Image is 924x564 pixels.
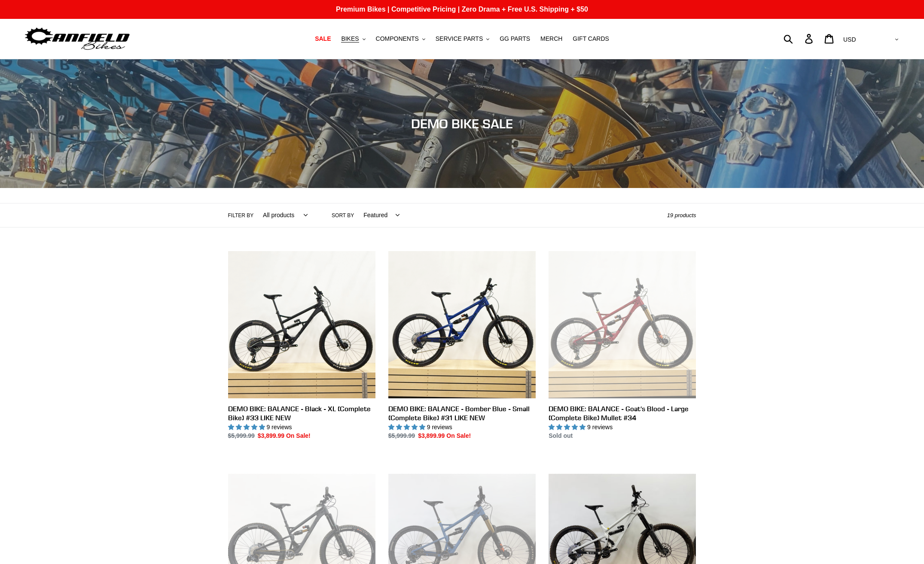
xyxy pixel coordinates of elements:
[788,29,810,48] input: Search
[311,33,335,45] a: SALE
[411,116,513,131] span: DEMO BIKE SALE
[436,35,483,42] span: SERVICE PARTS
[24,25,131,52] img: Canfield Bikes
[667,212,696,218] span: 19 products
[228,212,254,219] label: Filter by
[315,35,331,42] span: SALE
[332,212,354,219] label: Sort by
[376,35,419,42] span: COMPONENTS
[341,35,359,42] span: BIKES
[372,33,430,45] button: COMPONENTS
[431,33,494,45] button: SERVICE PARTS
[495,33,534,45] a: GG PARTS
[573,35,609,42] span: GIFT CARDS
[536,33,567,45] a: MERCH
[568,33,613,45] a: GIFT CARDS
[337,33,369,45] button: BIKES
[500,35,530,42] span: GG PARTS
[540,35,562,42] span: MERCH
